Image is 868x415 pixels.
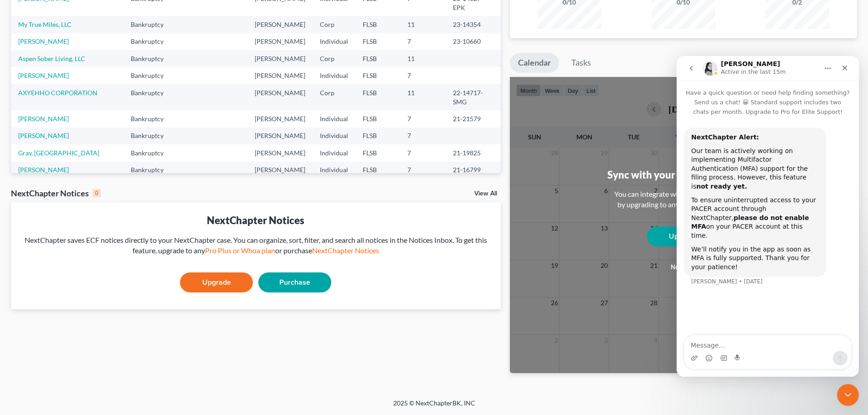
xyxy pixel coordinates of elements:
[92,189,101,197] div: 0
[400,128,446,144] td: 7
[18,20,72,28] a: My True Miles, LLC
[400,16,446,33] td: 11
[313,50,355,67] td: Corp
[355,16,400,33] td: FLSB
[355,128,400,144] td: FLSB
[313,84,355,110] td: Corp
[400,144,446,161] td: 7
[123,110,180,127] td: Bankruptcy
[123,162,180,179] td: Bankruptcy
[837,384,859,406] iframe: Intercom live chat
[446,110,500,127] td: 21-21579
[611,189,756,210] div: You can integrate with Google, Outlook, iCal by upgrading to any
[313,144,355,161] td: Individual
[205,246,275,255] a: Pro Plus or Whoa plan
[313,110,355,127] td: Individual
[247,84,313,110] td: [PERSON_NAME]
[355,84,400,110] td: FLSB
[446,16,500,33] td: 23-14354
[247,110,313,127] td: [PERSON_NAME]
[247,144,313,161] td: [PERSON_NAME]
[355,50,400,67] td: FLSB
[446,84,500,110] td: 22-14717-SMG
[313,33,355,50] td: Individual
[400,50,446,67] td: 11
[123,128,180,144] td: Bankruptcy
[123,33,180,50] td: Bankruptcy
[312,246,379,255] a: NextChapter Notices
[175,399,694,415] div: 2025 © NextChapterBK, INC
[247,67,313,84] td: [PERSON_NAME]
[446,144,500,161] td: 21-19825
[400,162,446,179] td: 7
[313,162,355,179] td: Individual
[313,67,355,84] td: Individual
[607,168,759,182] div: Sync with your personal calendar
[474,190,497,197] a: View All
[123,67,180,84] td: Bankruptcy
[123,144,180,161] td: Bankruptcy
[247,16,313,33] td: [PERSON_NAME]
[355,67,400,84] td: FLSB
[18,55,85,62] a: Aspen Sober Living, LLC
[247,128,313,144] td: [PERSON_NAME]
[18,166,69,174] a: [PERSON_NAME]
[18,89,98,97] a: AXYEHHO CORPORATION
[18,149,99,157] a: Gray, [GEOGRAPHIC_DATA]
[510,53,559,73] a: Calendar
[123,16,180,33] td: Bankruptcy
[355,33,400,50] td: FLSB
[180,272,253,292] a: Upgrade
[677,56,859,377] iframe: Intercom live chat
[18,213,493,227] div: NextChapter Notices
[400,33,446,50] td: 7
[313,128,355,144] td: Individual
[123,84,180,110] td: Bankruptcy
[247,50,313,67] td: [PERSON_NAME]
[247,33,313,50] td: [PERSON_NAME]
[18,115,69,123] a: [PERSON_NAME]
[355,110,400,127] td: FLSB
[11,188,101,199] div: NextChapter Notices
[313,16,355,33] td: Corp
[355,144,400,161] td: FLSB
[563,53,599,73] a: Tasks
[400,110,446,127] td: 7
[647,258,720,277] button: Not now
[123,50,180,67] td: Bankruptcy
[18,37,69,45] a: [PERSON_NAME]
[446,162,500,179] td: 21-16799
[400,84,446,110] td: 11
[355,162,400,179] td: FLSB
[400,67,446,84] td: 7
[258,272,331,292] a: Purchase
[446,33,500,50] td: 23-10660
[647,226,720,246] a: Upgrade
[18,72,69,79] a: [PERSON_NAME]
[18,132,69,139] a: [PERSON_NAME]
[18,235,493,256] div: NextChapter saves ECF notices directly to your NextChapter case. You can organize, sort, filter, ...
[247,162,313,179] td: [PERSON_NAME]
